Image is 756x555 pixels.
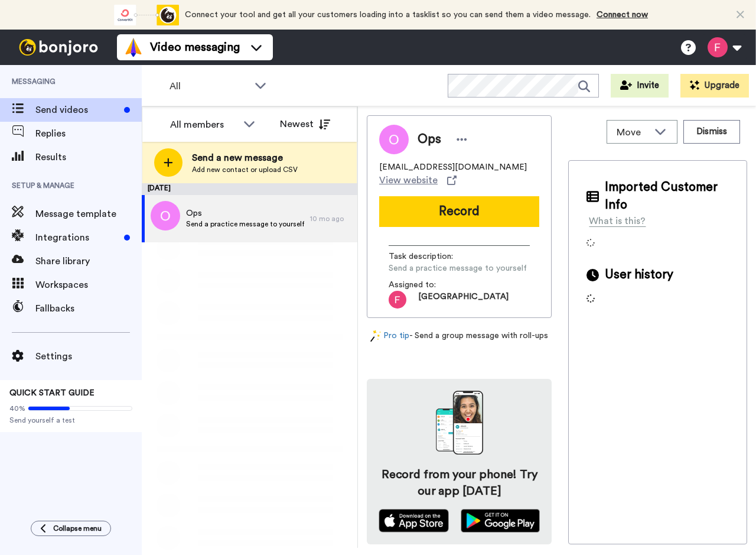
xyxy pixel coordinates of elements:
[436,391,483,455] img: download
[170,79,249,93] span: All
[35,150,142,164] span: Results
[617,125,649,139] span: Move
[605,266,673,284] span: User history
[142,183,357,195] div: [DATE]
[418,131,441,148] span: Ops
[170,118,237,132] div: All members
[35,301,142,316] span: Fallbacks
[114,5,179,25] div: animation
[271,112,339,136] button: Newest
[597,11,648,19] a: Connect now
[683,120,740,144] button: Dismiss
[185,11,591,19] span: Connect your tool and get all your customers loading into a tasklist so you can send them a video...
[680,74,749,98] button: Upgrade
[31,521,111,536] button: Collapse menu
[35,231,119,245] span: Integrations
[186,207,304,219] span: Ops
[379,173,457,187] a: View website
[9,389,94,397] span: QUICK START GUIDE
[35,103,119,117] span: Send videos
[35,278,142,292] span: Workspaces
[35,349,142,363] span: Settings
[389,251,471,262] span: Task description :
[14,39,103,56] img: bj-logo-header-white.svg
[379,466,540,499] h4: Record from your phone! Try our app [DATE]
[379,196,539,227] button: Record
[389,291,406,309] img: ACg8ocL-2uvWKdR4He6rVJFzzSxQ4iy2tocUhSM7nHXD-A0RPD1PNQ=s96-c
[9,404,25,413] span: 40%
[379,509,449,533] img: appstore
[605,178,729,214] span: Imported Customer Info
[150,39,240,56] span: Video messaging
[310,214,351,223] div: 10 mo ago
[611,74,669,98] button: Invite
[379,125,409,154] img: Image of Ops
[461,509,540,533] img: playstore
[379,173,438,187] span: View website
[186,219,304,229] span: Send a practice message to yourself
[370,330,409,342] a: Pro tip
[151,201,180,231] img: o.png
[124,38,143,57] img: vm-color.svg
[53,524,102,533] span: Collapse menu
[367,330,552,342] div: - Send a group message with roll-ups
[379,161,527,173] span: [EMAIL_ADDRESS][DOMAIN_NAME]
[418,291,509,309] span: [GEOGRAPHIC_DATA]
[589,214,646,228] div: What is this?
[192,151,298,165] span: Send a new message
[35,126,142,141] span: Replies
[370,330,381,342] img: magic-wand.svg
[9,416,132,425] span: Send yourself a test
[389,262,527,274] span: Send a practice message to yourself
[192,165,298,174] span: Add new contact or upload CSV
[389,279,471,291] span: Assigned to:
[35,254,142,268] span: Share library
[35,207,142,221] span: Message template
